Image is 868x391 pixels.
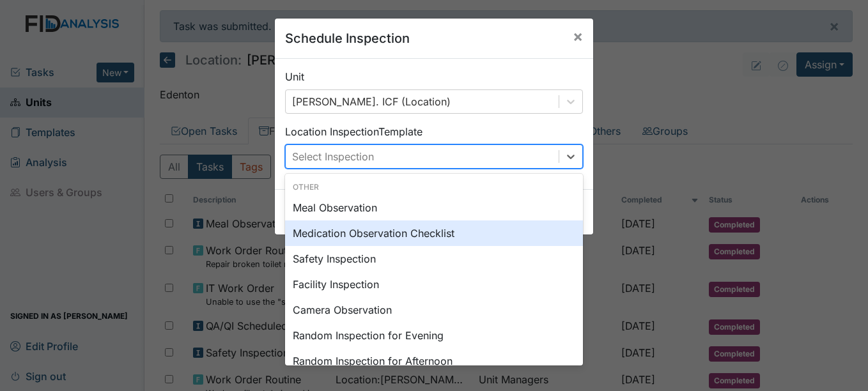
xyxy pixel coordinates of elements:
div: Random Inspection for Evening [285,323,583,348]
div: Safety Inspection [285,246,583,272]
div: Medication Observation Checklist [285,220,583,246]
label: Unit [285,69,304,84]
div: Select Inspection [292,149,374,164]
span: × [573,27,583,45]
div: Meal Observation [285,195,583,220]
label: Location Inspection Template [285,124,422,139]
h5: Schedule Inspection [285,29,410,48]
div: Camera Observation [285,297,583,323]
div: Facility Inspection [285,272,583,297]
button: Close [562,19,593,54]
div: Other [285,181,583,193]
div: Random Inspection for Afternoon [285,348,583,374]
div: [PERSON_NAME]. ICF (Location) [292,94,451,109]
